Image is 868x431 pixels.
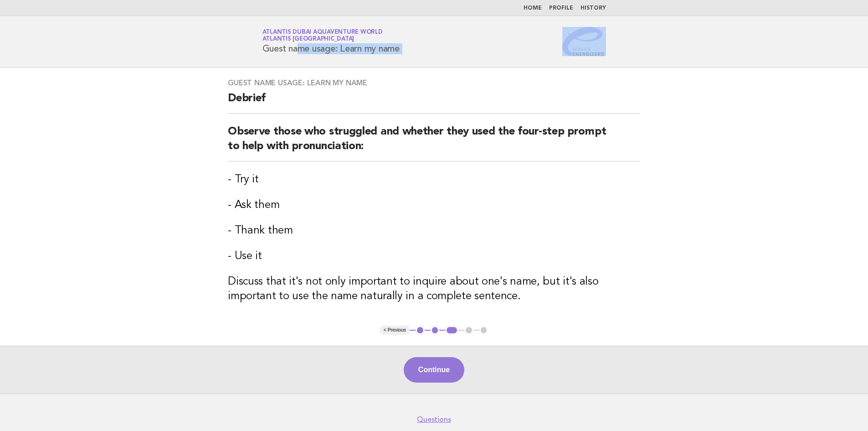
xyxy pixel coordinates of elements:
button: Continue [404,357,464,383]
a: History [580,5,606,11]
a: Home [524,5,542,11]
button: 3 [445,326,458,335]
h3: - Use it [228,249,640,264]
h3: - Thank them [228,223,640,238]
h3: Guest name usage: Learn my name [228,78,640,88]
button: 2 [431,326,440,335]
button: 1 [416,326,425,335]
h2: Debrief [228,91,640,114]
h3: - Try it [228,172,640,187]
a: Atlantis Dubai Aquaventure WorldAtlantis [GEOGRAPHIC_DATA] [262,29,383,42]
span: Atlantis [GEOGRAPHIC_DATA] [262,36,354,42]
h2: Observe those who struggled and whether they used the four-step prompt to help with pronunciation: [228,125,640,161]
img: Service Energizers [562,27,606,56]
h1: Guest name usage: Learn my name [262,30,400,53]
button: < Previous [380,326,410,335]
a: Profile [549,5,573,11]
h3: Discuss that it's not only important to inquire about one's name, but it's also important to use ... [228,275,640,304]
h3: - Ask them [228,198,640,213]
a: Questions [417,415,451,424]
